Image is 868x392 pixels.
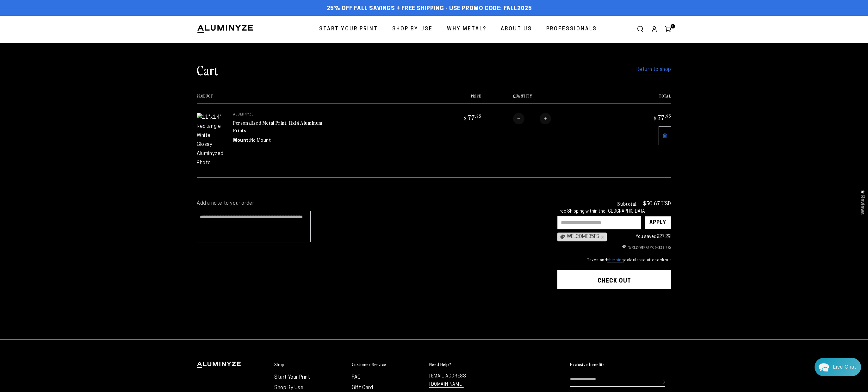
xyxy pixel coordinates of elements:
[429,374,468,387] a: [EMAIL_ADDRESS][DOMAIN_NAME]
[274,362,345,368] summary: Shop
[570,362,604,367] h2: Exclusive benefits
[352,375,361,380] a: FAQ
[599,234,604,240] div: ×
[557,257,671,264] small: Taxes and calculated at checkout
[501,25,532,34] span: About Us
[649,216,666,229] div: Apply
[352,362,386,367] h2: Customer Service
[659,126,671,145] a: Remove 11"x14" Rectangle White Glossy Aluminyzed Photo
[856,184,868,220] div: Click to open Judge.me floating reviews tab
[672,24,674,28] span: 1
[524,113,540,124] input: Quantity for Personalized Metal Print, 11x14 Aluminum Prints
[197,94,427,103] th: Product
[319,25,378,34] span: Start Your Print
[557,209,671,215] div: Free Shipping within the [GEOGRAPHIC_DATA]
[665,113,671,119] sup: .95
[274,385,304,390] a: Shop By Use
[352,362,423,368] summary: Customer Service
[429,362,500,368] summary: Need Help?
[274,362,285,367] h2: Shop
[557,245,671,250] ul: Discount
[542,21,602,38] a: Professionals
[653,113,671,122] bdi: 77
[557,245,671,250] li: WELCOME35FS (–$27.28)
[557,233,607,241] div: WELCOME35FS
[570,362,671,368] summary: Exclusive benefits
[352,385,373,390] a: Gift Card
[617,94,671,103] th: Total
[250,137,271,144] dd: No Mount
[546,25,597,34] span: Professionals
[314,21,383,38] a: Start Your Print
[233,119,323,134] a: Personalized Metal Print, 11x14 Aluminum Prints
[656,234,670,239] span: $27.29
[833,358,856,376] div: Contact Us Directly
[427,94,481,103] th: Price
[661,372,665,391] button: Subscribe
[442,21,491,38] a: Why Metal?
[327,5,532,12] span: 25% off FALL Savings + Free Shipping - Use Promo Code: FALL2025
[387,21,437,38] a: Shop By Use
[197,62,218,78] h1: Cart
[607,258,624,263] a: shipping
[654,115,657,121] span: $
[197,113,224,168] img: 11"x14" Rectangle White Glossy Aluminyzed Photo
[633,22,647,36] summary: Search our site
[463,113,481,122] bdi: 77
[233,137,250,144] dt: Mount:
[197,24,254,34] img: Aluminyze
[643,200,671,206] p: $50.67 USD
[274,375,310,380] a: Start Your Print
[392,25,433,34] span: Shop By Use
[815,358,861,376] div: Chat widget toggle
[557,270,671,289] button: Check out
[464,115,467,121] span: $
[617,201,637,206] h3: Subtotal
[557,302,671,315] iframe: PayPal-paypal
[233,113,328,117] p: aluminyze
[481,94,617,103] th: Quantity
[429,362,451,367] h2: Need Help?
[197,200,545,207] label: Add a note to your order
[447,25,487,34] span: Why Metal?
[636,65,671,74] a: Return to shop
[610,233,671,241] div: You saved !
[475,113,481,119] sup: .95
[496,21,537,38] a: About Us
